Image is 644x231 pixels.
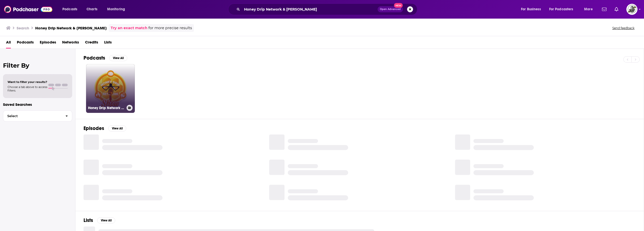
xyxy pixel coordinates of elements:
[378,6,403,12] button: Open AdvancedNew
[86,64,135,113] a: Honey Drip Network Show
[108,125,126,131] button: View All
[84,125,104,131] h2: Episodes
[62,6,77,13] span: Podcasts
[626,4,637,15] img: User Profile
[40,38,56,49] a: Episodes
[62,38,79,49] a: Networks
[233,4,422,15] div: Search podcasts, credits, & more...
[613,5,620,14] a: Show notifications dropdown
[8,85,47,92] span: Choose a tab above to access filters.
[521,6,541,13] span: For Business
[600,5,609,14] a: Show notifications dropdown
[83,5,100,13] a: Charts
[3,114,61,118] span: Select
[84,217,93,223] h2: Lists
[3,62,72,69] h2: Filter By
[59,5,84,13] button: open menu
[87,6,97,13] span: Charts
[84,55,105,61] h2: Podcasts
[3,110,72,122] button: Select
[104,38,112,49] a: Lists
[4,5,52,14] img: Podchaser - Follow, Share and Rate Podcasts
[85,38,98,49] a: Credits
[626,4,637,15] span: Logged in as PodProMaxBooking
[394,3,403,8] span: New
[84,217,115,223] a: ListsView All
[17,38,34,49] a: Podcasts
[549,6,573,13] span: For Podcasters
[546,5,581,13] button: open menu
[8,80,47,84] span: Want to filter your results?
[104,5,132,13] button: open menu
[111,25,147,31] a: Try an exact match
[84,125,126,131] a: EpisodesView All
[84,55,127,61] a: PodcastsView All
[581,5,599,13] button: open menu
[517,5,547,13] button: open menu
[88,106,125,110] h3: Honey Drip Network Show
[17,26,29,30] h3: Search
[242,5,378,13] input: Search podcasts, credits, & more...
[6,38,11,49] a: All
[626,4,637,15] button: Show profile menu
[584,6,593,13] span: More
[35,26,107,30] h3: Honey Drip Network & [PERSON_NAME]
[611,26,636,30] button: Send feedback
[97,217,115,223] button: View All
[109,55,127,61] button: View All
[107,6,125,13] span: Monitoring
[3,102,72,107] p: Saved Searches
[380,8,401,11] span: Open Advanced
[148,25,192,31] span: for more precise results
